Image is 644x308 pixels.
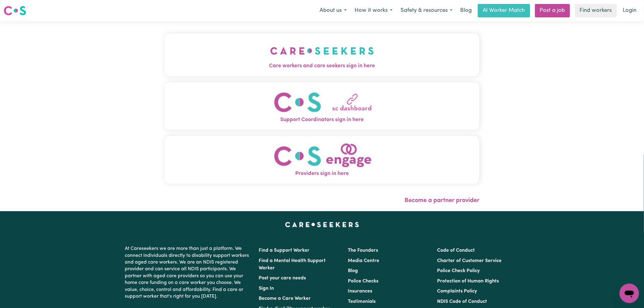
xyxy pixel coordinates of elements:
[316,4,351,17] button: About us
[437,268,480,273] a: Police Check Policy
[348,268,358,273] a: Blog
[259,286,274,291] a: Sign In
[259,248,310,253] a: Find a Support Worker
[351,4,397,17] button: How it works
[437,248,475,253] a: Code of Conduct
[575,4,617,17] a: Find workers
[535,4,570,17] a: Post a job
[259,258,326,271] a: Find a Mental Health Support Worker
[437,289,477,294] a: Complaints Policy
[404,198,479,204] a: Become a partner provider
[125,243,251,302] p: At Careseekers we are more than just a platform. We connect individuals directly to disability su...
[165,62,479,70] span: Care workers and care seekers sign in here
[478,4,530,17] a: AI Worker Match
[259,276,306,281] a: Post your care needs
[619,4,640,17] a: Login
[437,258,502,263] a: Charter of Customer Service
[348,289,372,294] a: Insurances
[285,222,359,227] a: Careseekers home page
[165,136,479,184] button: Providers sign in here
[620,284,639,303] iframe: Button to launch messaging window
[397,4,457,17] button: Safety & resources
[437,279,499,284] a: Protection of Human Rights
[165,170,479,178] span: Providers sign in here
[457,4,475,17] a: Blog
[348,248,378,253] a: The Founders
[348,279,378,284] a: Police Checks
[165,116,479,124] span: Support Coordinators sign in here
[165,33,479,76] button: Care workers and care seekers sign in here
[348,299,376,304] a: Testimonials
[4,5,26,16] img: Careseekers logo
[165,82,479,130] button: Support Coordinators sign in here
[259,296,311,301] a: Become a Care Worker
[4,4,26,18] a: Careseekers logo
[348,258,379,263] a: Media Centre
[437,299,487,304] a: NDIS Code of Conduct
